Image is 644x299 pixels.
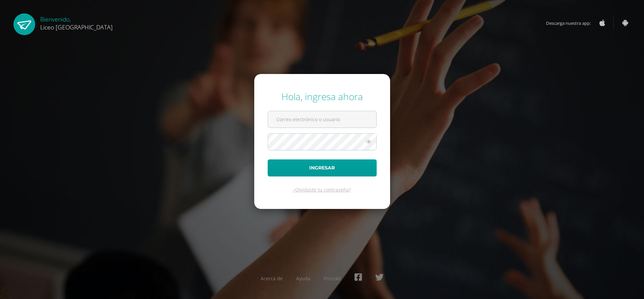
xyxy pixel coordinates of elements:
div: Bienvenido, [40,13,113,31]
a: Presskit [324,275,341,282]
a: Ayuda [296,275,310,282]
span: Descarga nuestra app: [546,17,597,29]
span: Liceo [GEOGRAPHIC_DATA] [40,23,113,31]
a: Acerca de [261,275,283,282]
a: ¿Olvidaste tu contraseña? [293,186,351,193]
button: Ingresar [268,159,377,176]
div: Hola, ingresa ahora [268,90,377,103]
input: Correo electrónico o usuario [268,111,376,128]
